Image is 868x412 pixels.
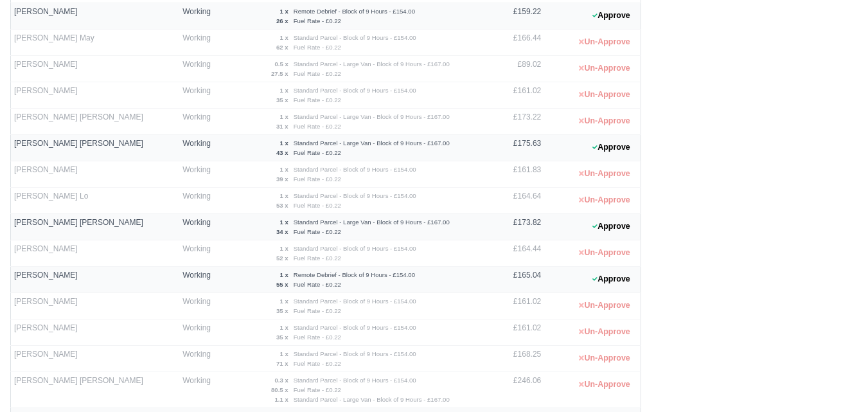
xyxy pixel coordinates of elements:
[11,135,180,161] td: [PERSON_NAME] [PERSON_NAME]
[279,324,288,331] strong: 1 x
[572,296,637,315] button: Un-Approve
[271,70,288,77] strong: 27.5 x
[279,271,288,278] strong: 1 x
[483,372,544,408] td: £246.06
[279,192,288,199] strong: 1 x
[294,396,450,403] small: Standard Parcel - Large Van - Block of 9 Hours - £167.00
[572,375,637,394] button: Un-Approve
[179,293,222,319] td: Working
[279,87,288,94] strong: 1 x
[279,113,288,120] strong: 1 x
[294,271,415,278] small: Remote Debrief - Block of 9 Hours - £154.00
[294,307,341,314] small: Fuel Rate - £0.22
[294,8,415,15] small: Remote Debrief - Block of 9 Hours - £154.00
[279,166,288,173] strong: 1 x
[179,161,222,188] td: Working
[294,149,341,156] small: Fuel Rate - £0.22
[294,70,341,77] small: Fuel Rate - £0.22
[11,267,180,293] td: [PERSON_NAME]
[179,319,222,346] td: Working
[179,267,222,293] td: Working
[179,214,222,240] td: Working
[276,149,288,156] strong: 43 x
[483,56,544,82] td: £89.02
[572,323,637,341] button: Un-Approve
[276,307,288,314] strong: 35 x
[179,372,222,408] td: Working
[483,214,544,240] td: £173.82
[572,191,637,210] button: Un-Approve
[294,360,341,367] small: Fuel Rate - £0.22
[11,161,180,188] td: [PERSON_NAME]
[483,293,544,319] td: £161.02
[572,112,637,130] button: Un-Approve
[179,346,222,372] td: Working
[294,17,341,24] small: Fuel Rate - £0.22
[294,255,341,262] small: Fuel Rate - £0.22
[585,217,637,236] button: Approve
[572,165,637,183] button: Un-Approve
[279,219,288,226] strong: 1 x
[483,188,544,214] td: £164.64
[11,319,180,346] td: [PERSON_NAME]
[276,44,288,51] strong: 62 x
[294,113,450,120] small: Standard Parcel - Large Van - Block of 9 Hours - £167.00
[294,34,416,41] small: Standard Parcel - Block of 9 Hours - £154.00
[274,377,288,384] strong: 0.3 x
[294,219,450,226] small: Standard Parcel - Large Van - Block of 9 Hours - £167.00
[279,34,288,41] strong: 1 x
[179,135,222,161] td: Working
[11,346,180,372] td: [PERSON_NAME]
[294,334,341,341] small: Fuel Rate - £0.22
[276,202,288,209] strong: 53 x
[276,255,288,262] strong: 52 x
[294,192,416,199] small: Standard Parcel - Block of 9 Hours - £154.00
[11,372,180,408] td: [PERSON_NAME] [PERSON_NAME]
[276,123,288,130] strong: 31 x
[483,240,544,267] td: £164.44
[276,281,288,288] strong: 55 x
[483,319,544,346] td: £161.02
[294,123,341,130] small: Fuel Rate - £0.22
[483,135,544,161] td: £175.63
[294,350,416,357] small: Standard Parcel - Block of 9 Hours - £154.00
[572,244,637,262] button: Un-Approve
[276,175,288,183] strong: 39 x
[11,188,180,214] td: [PERSON_NAME] Lo
[276,17,288,24] strong: 26 x
[279,139,288,147] strong: 1 x
[585,138,637,157] button: Approve
[294,245,416,252] small: Standard Parcel - Block of 9 Hours - £154.00
[294,87,416,94] small: Standard Parcel - Block of 9 Hours - £154.00
[179,240,222,267] td: Working
[11,240,180,267] td: [PERSON_NAME]
[11,109,180,135] td: [PERSON_NAME] [PERSON_NAME]
[804,350,868,412] iframe: Chat Widget
[179,109,222,135] td: Working
[274,60,288,67] strong: 0.5 x
[294,377,416,384] small: Standard Parcel - Block of 9 Hours - £154.00
[294,386,341,393] small: Fuel Rate - £0.22
[572,59,637,78] button: Un-Approve
[11,56,180,82] td: [PERSON_NAME]
[585,6,637,25] button: Approve
[572,349,637,368] button: Un-Approve
[585,270,637,289] button: Approve
[294,228,341,235] small: Fuel Rate - £0.22
[274,396,288,403] strong: 1.1 x
[179,56,222,82] td: Working
[11,214,180,240] td: [PERSON_NAME] [PERSON_NAME]
[279,8,288,15] strong: 1 x
[294,324,416,331] small: Standard Parcel - Block of 9 Hours - £154.00
[294,44,341,51] small: Fuel Rate - £0.22
[294,139,450,147] small: Standard Parcel - Large Van - Block of 9 Hours - £167.00
[276,96,288,103] strong: 35 x
[572,85,637,104] button: Un-Approve
[483,346,544,372] td: £168.25
[11,3,180,30] td: [PERSON_NAME]
[11,30,180,56] td: [PERSON_NAME] May
[294,281,341,288] small: Fuel Rate - £0.22
[179,82,222,109] td: Working
[279,298,288,305] strong: 1 x
[179,3,222,30] td: Working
